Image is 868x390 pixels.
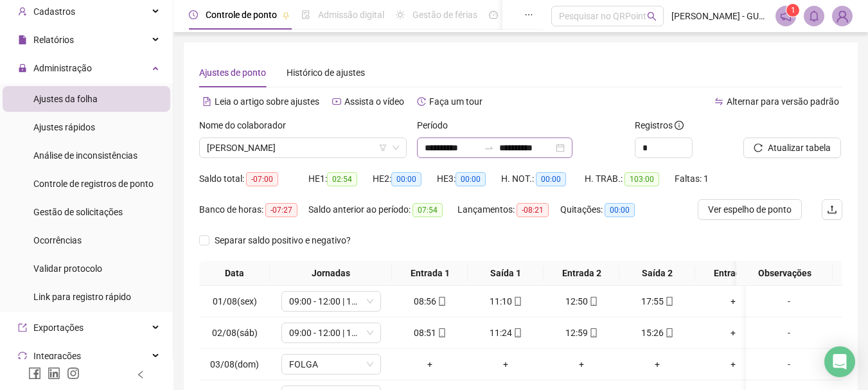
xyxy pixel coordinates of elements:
[209,233,356,247] span: Separar saldo positivo e negativo?
[456,172,486,186] span: 00:00
[808,10,820,22] span: bell
[199,261,270,286] th: Data
[695,261,771,286] th: Entrada 3
[436,328,447,337] span: mobile
[18,7,27,16] span: user-add
[301,10,310,19] span: file-done
[246,172,278,186] span: -07:00
[700,326,766,340] div: +
[33,235,82,245] span: Ocorrências
[33,150,137,161] span: Análise de inconsistências
[536,172,566,186] span: 00:00
[544,261,619,286] th: Entrada 2
[397,294,463,308] div: 08:56
[287,66,365,80] div: Histórico de ajustes
[549,357,614,371] div: +
[768,141,831,155] span: Atualizar tabela
[417,118,456,132] label: Período
[199,118,294,132] label: Nome do colaborador
[199,66,266,80] div: Ajustes de ponto
[524,10,533,19] span: ellipsis
[473,294,538,308] div: 11:10
[33,323,84,333] span: Exportações
[780,10,792,22] span: notification
[189,10,198,19] span: clock-circle
[751,326,827,340] div: -
[624,326,690,340] div: 15:26
[751,357,827,371] div: -
[457,202,560,217] div: Lançamentos:
[560,202,650,217] div: Quitações:
[741,266,828,280] span: Observações
[501,172,585,186] div: H. NOT.:
[700,357,766,371] div: +
[624,172,659,186] span: 103:00
[366,360,374,368] span: down
[736,261,833,286] th: Observações
[308,202,457,217] div: Saldo anterior ao período:
[392,261,468,286] th: Entrada 1
[827,204,837,215] span: upload
[215,96,319,107] span: Leia o artigo sobre ajustes
[136,370,145,379] span: left
[397,357,463,371] div: +
[265,203,297,217] span: -07:27
[549,294,614,308] div: 12:50
[473,357,538,371] div: +
[436,297,447,306] span: mobile
[199,202,308,217] div: Banco de horas:
[489,10,498,19] span: dashboard
[28,367,41,380] span: facebook
[391,172,421,186] span: 00:00
[624,357,690,371] div: +
[210,359,259,369] span: 03/08(dom)
[18,323,27,332] span: export
[727,96,839,107] span: Alternar para versão padrão
[48,367,60,380] span: linkedin
[289,292,373,311] span: 09:00 - 12:00 | 13:40 - 18:00
[282,12,290,19] span: pushpin
[18,351,27,360] span: sync
[33,63,92,73] span: Administração
[708,202,792,217] span: Ver espelho de ponto
[473,326,538,340] div: 11:24
[373,172,437,186] div: HE 2:
[751,294,827,308] div: -
[344,96,404,107] span: Assista o vídeo
[675,173,709,184] span: Faltas: 1
[484,143,494,153] span: to
[429,96,483,107] span: Faça um tour
[270,261,392,286] th: Jornadas
[33,6,75,17] span: Cadastros
[332,97,341,106] span: youtube
[588,328,598,337] span: mobile
[786,4,799,17] sup: 1
[318,10,384,20] span: Admissão digital
[33,351,81,361] span: Integrações
[18,64,27,73] span: lock
[714,97,723,106] span: swap
[647,12,657,21] span: search
[754,143,763,152] span: reload
[206,10,277,20] span: Controle de ponto
[212,328,258,338] span: 02/08(sáb)
[619,261,695,286] th: Saída 2
[202,97,211,106] span: file-text
[412,203,443,217] span: 07:54
[517,203,549,217] span: -08:21
[308,172,373,186] div: HE 1:
[671,9,768,23] span: [PERSON_NAME] - GUARUJA SUPLEMENTOS
[18,35,27,44] span: file
[207,138,399,157] span: NATHALIA OLIVEIRA DA SILVA
[743,137,841,158] button: Atualizar tabela
[67,367,80,380] span: instagram
[549,326,614,340] div: 12:59
[327,172,357,186] span: 02:54
[588,297,598,306] span: mobile
[289,355,373,374] span: FOLGA
[664,297,674,306] span: mobile
[635,118,684,132] span: Registros
[833,6,852,26] img: 25190
[396,10,405,19] span: sun
[289,323,373,342] span: 09:00 - 12:00 | 13:40 - 18:00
